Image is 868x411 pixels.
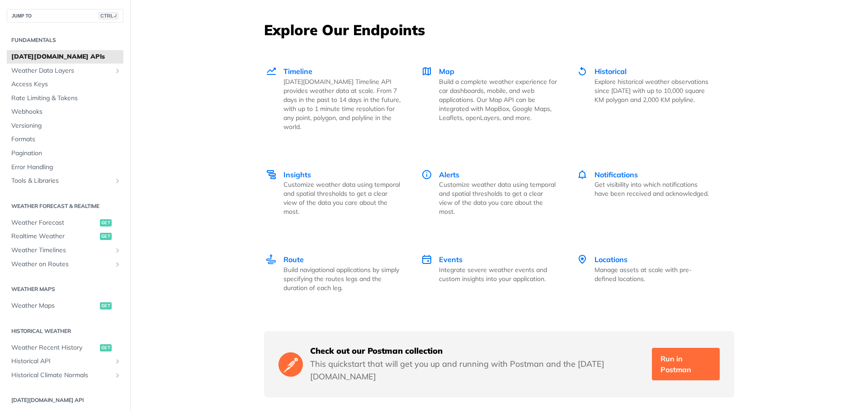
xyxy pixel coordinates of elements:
[100,302,112,309] span: get
[266,66,277,77] img: Timeline
[11,52,121,61] span: [DATE][DOMAIN_NAME] APIs
[7,230,123,243] a: Realtime Weatherget
[11,357,112,366] span: Historical API
[594,255,627,264] span: Locations
[439,255,462,264] span: Events
[265,47,411,150] a: Timeline Timeline [DATE][DOMAIN_NAME] Timeline API provides weather data at scale. From 7 days in...
[594,180,712,198] p: Get visibility into which notifications have been received and acknowledged.
[7,133,123,146] a: Formats
[7,92,123,105] a: Rate Limiting & Tokens
[567,150,722,236] a: Notifications Notifications Get visibility into which notifications have been received and acknow...
[577,169,588,180] img: Notifications
[278,351,303,378] img: Postman Logo
[283,255,304,264] span: Route
[266,169,277,180] img: Insights
[283,170,311,179] span: Insights
[11,66,112,75] span: Weather Data Layers
[7,299,123,313] a: Weather Mapsget
[100,219,112,226] span: get
[114,67,121,74] button: Show subpages for Weather Data Layers
[594,265,712,283] p: Manage assets at scale with pre-defined locations.
[114,247,121,254] button: Show subpages for Weather Timelines
[439,77,557,122] p: Build a complete weather experience for car dashboards, mobile, and web applications. Our Map API...
[99,12,118,19] span: CTRL-/
[11,301,98,310] span: Weather Maps
[310,358,645,383] p: This quickstart that will get you up and running with Postman and the [DATE][DOMAIN_NAME]
[7,78,123,91] a: Access Keys
[11,218,98,227] span: Weather Forecast
[7,285,123,293] h2: Weather Maps
[439,265,557,283] p: Integrate severe weather events and custom insights into your application.
[11,246,112,255] span: Weather Timelines
[7,9,123,23] button: JUMP TOCTRL-/
[439,67,454,76] span: Map
[100,344,112,351] span: get
[7,258,123,271] a: Weather on RoutesShow subpages for Weather on Routes
[567,235,722,311] a: Locations Locations Manage assets at scale with pre-defined locations.
[7,50,123,64] a: [DATE][DOMAIN_NAME] APIs
[11,107,121,116] span: Webhooks
[265,235,411,311] a: Route Route Build navigational applications by simply specifying the routes legs and the duration...
[439,180,557,216] p: Customize weather data using temporal and spatial thresholds to get a clear view of the data you ...
[594,77,712,104] p: Explore historical weather observations since [DATE] with up to 10,000 square KM polygon and 2,00...
[7,216,123,230] a: Weather Forecastget
[11,371,112,380] span: Historical Climate Normals
[11,94,121,103] span: Rate Limiting & Tokens
[11,80,121,89] span: Access Keys
[594,170,638,179] span: Notifications
[411,47,567,150] a: Map Map Build a complete weather experience for car dashboards, mobile, and web applications. Our...
[266,254,277,265] img: Route
[577,66,588,77] img: Historical
[114,372,121,379] button: Show subpages for Historical Climate Normals
[7,174,123,188] a: Tools & LibrariesShow subpages for Tools & Libraries
[264,20,734,40] h3: Explore Our Endpoints
[11,232,98,241] span: Realtime Weather
[7,161,123,174] a: Error Handling
[594,67,627,76] span: Historical
[11,149,121,158] span: Pagination
[283,180,401,216] p: Customize weather data using temporal and spatial thresholds to get a clear view of the data you ...
[7,147,123,160] a: Pagination
[7,396,123,404] h2: [DATE][DOMAIN_NAME] API
[421,66,432,77] img: Map
[411,235,567,311] a: Events Events Integrate severe weather events and custom insights into your application.
[7,327,123,335] h2: Historical Weather
[7,119,123,133] a: Versioning
[310,346,645,356] h5: Check out our Postman collection
[283,67,312,76] span: Timeline
[265,150,411,236] a: Insights Insights Customize weather data using temporal and spatial thresholds to get a clear vie...
[11,135,121,144] span: Formats
[7,244,123,257] a: Weather TimelinesShow subpages for Weather Timelines
[567,47,722,150] a: Historical Historical Explore historical weather observations since [DATE] with up to 10,000 squa...
[7,36,123,44] h2: Fundamentals
[11,121,121,130] span: Versioning
[283,77,401,131] p: [DATE][DOMAIN_NAME] Timeline API provides weather data at scale. From 7 days in the past to 14 da...
[114,261,121,268] button: Show subpages for Weather on Routes
[11,163,121,172] span: Error Handling
[11,176,112,185] span: Tools & Libraries
[100,233,112,240] span: get
[439,170,459,179] span: Alerts
[7,105,123,119] a: Webhooks
[7,64,123,78] a: Weather Data LayersShow subpages for Weather Data Layers
[114,358,121,365] button: Show subpages for Historical API
[7,202,123,210] h2: Weather Forecast & realtime
[652,348,720,380] a: Run in Postman
[11,343,98,352] span: Weather Recent History
[114,177,121,185] button: Show subpages for Tools & Libraries
[577,254,588,265] img: Locations
[7,341,123,355] a: Weather Recent Historyget
[421,254,432,265] img: Events
[7,369,123,382] a: Historical Climate NormalsShow subpages for Historical Climate Normals
[283,265,401,292] p: Build navigational applications by simply specifying the routes legs and the duration of each leg.
[421,169,432,180] img: Alerts
[7,355,123,368] a: Historical APIShow subpages for Historical API
[411,150,567,236] a: Alerts Alerts Customize weather data using temporal and spatial thresholds to get a clear view of...
[11,260,112,269] span: Weather on Routes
